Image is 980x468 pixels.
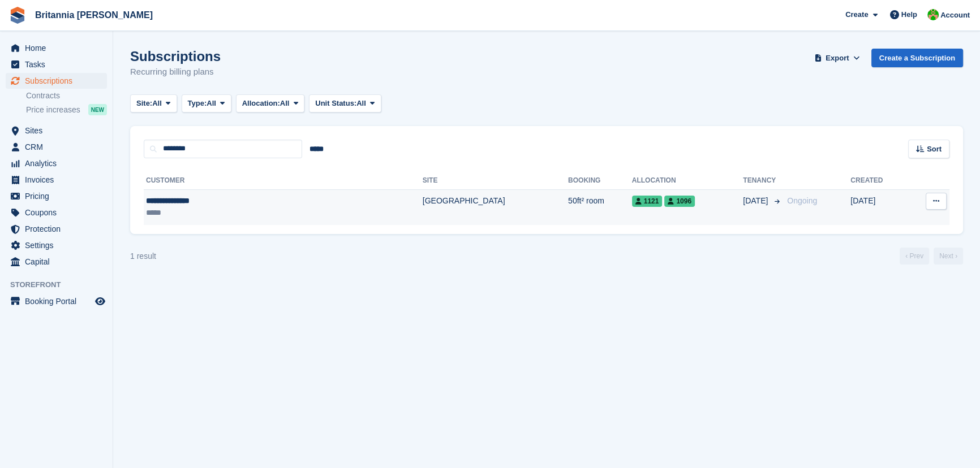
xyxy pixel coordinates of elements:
[25,205,93,220] span: Coupons
[6,123,107,138] a: menu
[25,123,93,138] span: Sites
[568,189,632,225] td: 50ft² room
[927,144,942,155] span: Sort
[423,189,568,225] td: [GEOGRAPHIC_DATA]
[207,98,216,109] span: All
[25,237,93,253] span: Settings
[845,9,868,20] span: Create
[9,7,26,24] img: stora-icon-8386f47178a22dfd0bd8f6a31ec36ba5ce8667c1dd55bd0f319d3a0aa187defe.svg
[423,172,568,190] th: Site
[25,293,93,309] span: Booking Portal
[6,40,107,56] a: menu
[632,196,663,207] span: 1121
[6,73,107,89] a: menu
[315,98,356,109] span: Unit Status:
[25,221,93,237] span: Protection
[6,155,107,171] a: menu
[6,205,107,220] a: menu
[26,103,107,116] a: Price increases NEW
[632,172,743,190] th: Allocation
[188,98,207,109] span: Type:
[6,139,107,155] a: menu
[813,49,862,67] button: Export
[10,279,113,291] span: Storefront
[6,57,107,72] a: menu
[309,94,381,113] button: Unit Status: All
[26,105,80,115] span: Price increases
[93,294,107,308] a: Preview store
[25,155,93,171] span: Analytics
[144,172,423,190] th: Customer
[182,94,231,113] button: Type: All
[25,254,93,270] span: Capital
[356,98,366,109] span: All
[6,237,107,253] a: menu
[934,248,963,265] a: Next
[25,172,93,188] span: Invoices
[664,196,695,207] span: 1096
[850,172,908,190] th: Created
[88,104,107,115] div: NEW
[826,53,849,64] span: Export
[136,98,152,109] span: Site:
[152,98,162,109] span: All
[6,293,107,309] a: menu
[897,248,965,265] nav: Page
[568,172,632,190] th: Booking
[6,254,107,270] a: menu
[130,49,221,64] h1: Subscriptions
[871,49,963,67] a: Create a Subscription
[130,66,221,79] p: Recurring billing plans
[242,98,280,109] span: Allocation:
[130,250,156,262] div: 1 result
[25,73,93,89] span: Subscriptions
[25,40,93,56] span: Home
[6,188,107,204] a: menu
[6,221,107,237] a: menu
[280,98,290,109] span: All
[130,94,177,113] button: Site: All
[26,90,107,101] a: Contracts
[927,9,939,20] img: Wendy Thorp
[901,9,917,20] span: Help
[31,6,157,24] a: Britannia [PERSON_NAME]
[6,172,107,188] a: menu
[25,57,93,72] span: Tasks
[743,195,770,207] span: [DATE]
[787,196,817,205] span: Ongoing
[25,139,93,155] span: CRM
[743,172,783,190] th: Tenancy
[900,248,929,265] a: Previous
[940,10,970,21] span: Account
[25,188,93,204] span: Pricing
[850,189,908,225] td: [DATE]
[236,94,305,113] button: Allocation: All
